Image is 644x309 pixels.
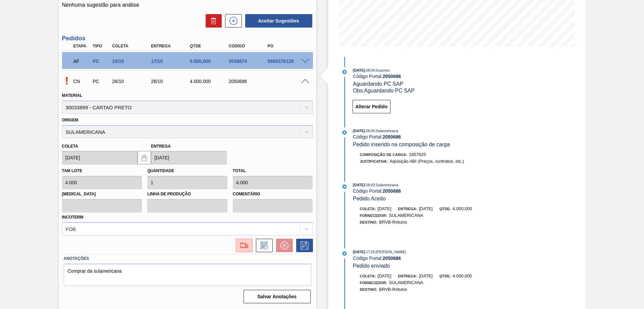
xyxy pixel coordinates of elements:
textarea: Comprar da sulamericana [64,264,311,286]
span: Destino: [360,287,378,292]
span: - 08:03 [365,183,375,187]
button: locked [138,151,151,164]
label: Entrega [151,144,171,149]
div: Código Portal: [353,134,512,140]
div: Etapa [72,44,92,48]
div: 2050686 [227,79,271,84]
div: Coleta [110,44,154,48]
div: 5.000,000 [188,59,232,64]
div: Aceitar Sugestões [242,13,313,28]
span: Destino: [360,220,378,224]
div: 15/10/2025 [110,59,154,64]
div: Código Portal: [353,256,512,261]
label: Total [233,168,246,173]
div: 5800378129 [266,59,310,64]
span: - 08:04 [365,129,375,133]
div: Tipo [91,44,111,48]
div: 26/10/2025 [110,79,154,84]
span: : Sulamericana [375,129,398,133]
div: Aguardando Faturamento [72,54,92,69]
span: [DATE] [419,206,433,211]
div: Entrega [149,44,193,48]
label: Comentário [233,189,313,199]
div: Informar alteração no pedido [253,239,273,252]
div: Excluir Sugestões [202,14,222,28]
div: Código Portal: [353,74,512,79]
img: locked [140,154,148,162]
strong: 2050686 [383,188,401,194]
span: Qtde: [439,207,451,211]
span: SULAMERICANA [389,280,423,285]
button: Alterar Pedido [353,100,391,113]
div: 28/10/2025 [149,79,193,84]
label: Linha de Produção [147,189,227,199]
span: [DATE] [378,273,391,278]
button: Salvar Anotações [244,290,311,303]
span: Entrega: [398,207,417,211]
span: : Insumos [375,68,390,72]
div: Qtde [188,44,232,48]
span: Fornecedor: [360,214,387,218]
p: CN [73,79,90,84]
label: [MEDICAL_DATA] [62,189,142,199]
img: atual [342,70,346,74]
span: [DATE] [353,68,365,72]
div: 17/10/2025 [149,59,193,64]
button: Aceitar Sugestões [245,14,312,28]
div: Código [227,44,271,48]
span: [DATE] [353,250,365,254]
span: [DATE] [353,183,365,187]
span: 1857625 [409,152,426,157]
span: Qtde: [439,274,451,278]
div: Código Portal: [353,188,512,194]
div: PO [266,44,310,48]
label: Material [62,93,83,98]
span: Pedido inserido na composição de carga [353,142,450,147]
label: Tam lote [62,168,82,173]
p: Nenhuma sugestão para análise [62,2,313,8]
input: dd/mm/yyyy [62,151,138,164]
span: Composição de Carga : [360,153,408,157]
label: Origem [62,118,78,122]
div: Composição de Carga em Negociação [72,74,92,89]
span: 4.000,000 [452,273,472,278]
div: Salvar Pedido [293,239,313,252]
span: Pedido Aceito [353,196,386,201]
span: Justificativa: [360,159,388,163]
p: AF [73,59,90,64]
div: Ir para Composição de Carga [232,239,253,252]
h3: Pedidos [62,35,313,42]
strong: 2050686 [383,256,401,261]
div: 2038874 [227,59,271,64]
span: [DATE] [419,273,433,278]
label: Quantidade [147,168,174,173]
span: - 08:04 [365,69,375,72]
span: BRVB-Rótulos [379,287,407,292]
p: Pendente de aceite [62,75,72,87]
span: SULAMERICANA [389,213,423,218]
img: atual [342,130,346,134]
label: Coleta [62,144,78,149]
span: 4.000,000 [452,206,472,211]
label: Incoterm [62,215,84,220]
span: Pedido enviado [353,263,390,269]
div: Cancelar pedido [273,239,293,252]
strong: 2050686 [383,134,401,140]
span: : [PERSON_NAME] [375,250,406,254]
span: Coleta: [360,274,376,278]
label: Anotações [64,254,311,264]
span: Aquisição ABI (Preços, contratos, etc.) [389,159,464,164]
span: Coleta: [360,207,376,211]
span: - 17:25 [365,250,375,254]
div: Pedido de Compra [91,59,111,64]
span: : Sulamericana [375,183,398,187]
span: Entrega: [398,274,417,278]
span: Aguardando PC SAP [353,81,403,87]
strong: 2050686 [383,74,401,79]
span: BRVB-Rótulos [379,220,407,225]
span: [DATE] [378,206,391,211]
input: dd/mm/yyyy [151,151,227,164]
img: atual [342,185,346,189]
span: Obs: Aguardando PC SAP [353,88,415,93]
div: Nova sugestão [222,14,242,28]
